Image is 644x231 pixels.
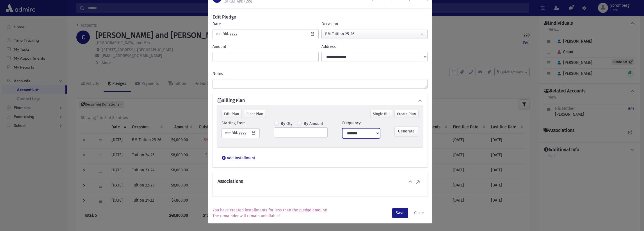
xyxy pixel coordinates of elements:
button: Save [392,208,408,218]
h6: Billing Plan [218,98,245,103]
label: Address [321,44,336,50]
div: Generate [394,126,418,136]
label: Date [213,21,221,27]
div: Clear Plan [244,110,266,118]
label: Occasion [321,21,338,27]
label: Notes [213,71,223,77]
label: By Amount [304,121,323,127]
div: Single Bill [370,110,392,118]
button: Associations [217,179,414,186]
button: Add Installment [217,153,259,163]
label: Starting From [221,120,246,126]
h6: Associations [218,179,243,184]
h6: Edit Pledge [213,14,236,20]
label: Amount [213,44,226,50]
div: Create Plan [394,110,419,118]
div: You have created installments for less than the pledge amount! The remainder will remain unbillable! [213,207,327,219]
div: Edit Plan [221,110,242,118]
button: BM Tuition 25-26 [321,29,428,39]
label: Frequency [342,120,361,126]
label: By Qty [281,121,293,127]
button: Close [410,208,428,218]
div: BM Tuition 25-26 [325,31,419,37]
